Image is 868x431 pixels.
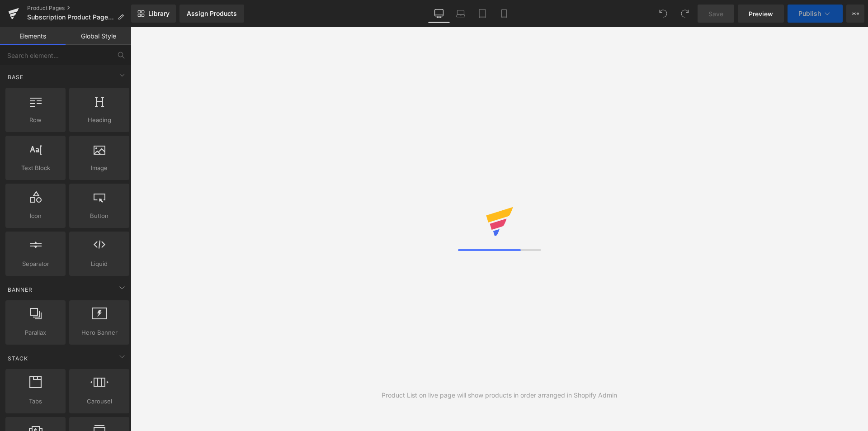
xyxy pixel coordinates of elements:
span: Preview [749,9,773,19]
button: Undo [654,5,672,23]
a: Global Style [66,27,131,45]
span: Separator [8,259,63,269]
a: Product Pages [27,5,131,12]
span: Subscription Product Page No Dropdown [27,14,114,21]
span: Icon [8,211,63,221]
button: More [846,5,864,23]
span: Banner [7,285,33,294]
span: Text Block [8,163,63,173]
span: Carousel [72,397,127,406]
div: Product List on live page will show products in order arranged in Shopify Admin [382,390,617,400]
span: Library [148,9,170,18]
a: Mobile [493,5,515,23]
div: Assign Products [187,10,237,17]
span: Hero Banner [72,328,127,337]
a: New Library [131,5,176,23]
span: Row [8,115,63,125]
a: Preview [738,5,784,23]
span: Publish [798,10,821,17]
span: Image [72,163,127,173]
a: Tablet [472,5,493,23]
span: Button [72,211,127,221]
a: Desktop [428,5,450,23]
span: Base [7,73,24,81]
a: Laptop [450,5,472,23]
span: Stack [7,354,29,363]
span: Tabs [8,397,63,406]
button: Redo [676,5,694,23]
span: Parallax [8,328,63,337]
button: Publish [788,5,843,23]
span: Heading [72,115,127,125]
span: Save [708,9,723,19]
span: Liquid [72,259,127,269]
